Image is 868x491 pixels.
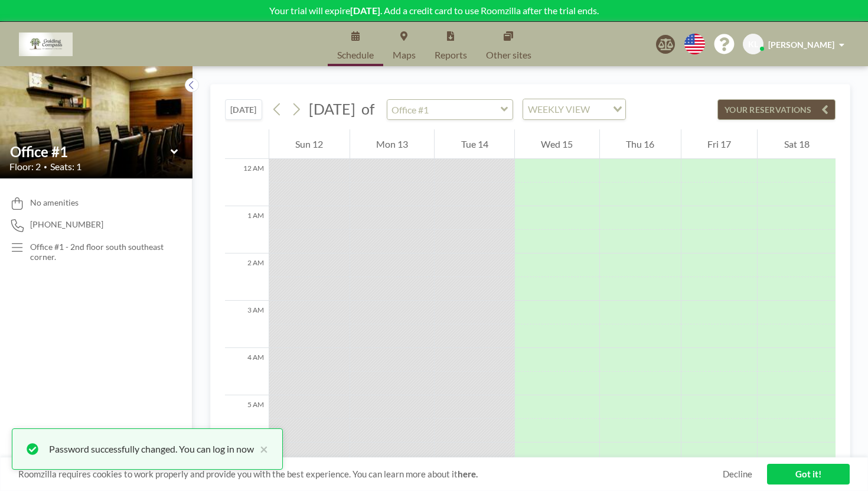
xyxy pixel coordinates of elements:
a: Decline [723,469,752,480]
button: close [254,442,268,456]
div: 2 AM [225,253,269,301]
a: Schedule [328,22,383,66]
input: Office #1 [10,143,171,160]
span: of [361,100,374,118]
div: Password successfully changed. You can log in now [49,442,254,456]
span: KL [748,39,758,50]
div: 1 AM [225,206,269,253]
a: Reports [425,22,477,66]
span: Maps [393,50,416,60]
span: Other sites [486,50,531,60]
div: Search for option [523,99,625,119]
span: Roomzilla requires cookies to work properly and provide you with the best experience. You can lea... [18,469,723,480]
div: Sun 12 [269,129,350,159]
div: 12 AM [225,159,269,206]
div: Thu 16 [600,129,681,159]
div: 3 AM [225,301,269,348]
span: • [44,163,47,171]
div: Fri 17 [681,129,758,159]
a: Got it! [767,464,850,485]
span: Floor: 2 [9,161,41,173]
span: Reports [435,50,467,60]
input: Search for option [593,102,606,117]
b: [DATE] [350,5,380,16]
a: Other sites [477,22,541,66]
span: [PERSON_NAME] [768,40,834,50]
div: Wed 15 [515,129,599,159]
div: 5 AM [225,395,269,443]
span: [PHONE_NUMBER] [30,219,103,230]
p: Office #1 - 2nd floor south southeast corner. [30,242,169,262]
div: Mon 13 [350,129,435,159]
button: YOUR RESERVATIONS [717,99,836,120]
img: organization-logo [19,32,73,56]
input: Office #1 [387,100,501,119]
a: Maps [383,22,425,66]
div: Tue 14 [435,129,514,159]
span: [DATE] [309,100,355,118]
span: WEEKLY VIEW [526,102,592,117]
div: Sat 18 [758,129,836,159]
span: No amenities [30,197,79,208]
button: [DATE] [225,99,262,120]
div: 4 AM [225,348,269,395]
span: Seats: 1 [50,161,81,173]
a: here. [458,469,478,479]
span: Schedule [337,50,374,60]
